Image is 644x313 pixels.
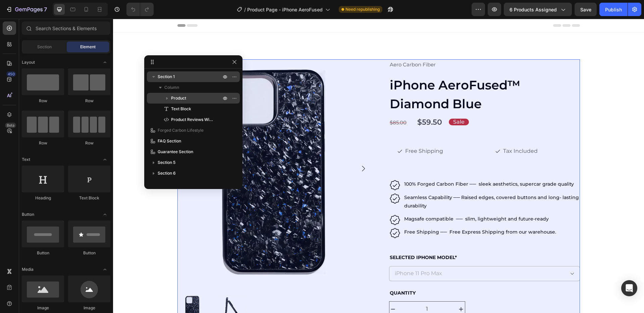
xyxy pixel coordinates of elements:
[292,128,330,137] p: Free Shipping
[304,98,330,109] div: $59.50
[291,209,443,217] p: Free Shipping ── Free Express Shipping from our warehouse.
[158,159,175,166] span: Section 5
[158,170,176,177] span: Section 6
[284,283,344,298] input: quantity
[68,140,110,146] div: Row
[276,56,467,95] h1: iPhone AeroFused™ Diamond Blue
[374,124,433,141] button: <p>Tax Included</p>
[504,3,572,16] button: 6 products assigned
[244,6,246,13] span: /
[580,7,591,12] span: Save
[22,195,64,201] div: Heading
[276,41,467,51] h2: Aero Carbon Fiber
[621,280,637,296] div: Open Intercom Messenger
[158,73,175,80] span: Section 1
[100,154,110,165] span: Toggle open
[575,3,597,16] button: Save
[22,59,35,65] span: Layout
[22,211,34,217] span: Button
[509,6,557,13] span: 6 products assigned
[171,95,186,102] span: Product
[22,156,30,163] span: Text
[113,19,644,313] iframe: Design area
[68,305,110,311] div: Image
[276,235,467,242] h2: SELECTED IPHONE MODEL*
[126,3,154,16] div: Undo/Redo
[105,276,134,305] img: iPhone AeroFused™ - Diamond Blue Aero Carbon Fiber
[291,175,466,191] p: Seamless Capability ── Raised edges, covered buttons and long- lasting durability
[37,44,52,50] span: Section
[291,196,436,204] p: Magsafe compatible ── slim, lightweight and future-ready
[345,6,380,12] span: Need republishing
[22,98,64,104] div: Row
[390,128,425,137] p: Tax Included
[6,71,16,77] div: 450
[599,3,628,16] button: Publish
[158,181,190,187] span: Newsletter/Email
[158,127,204,134] span: Forged Carbon Lifestyle
[22,21,110,35] input: Search Sections & Elements
[164,84,179,91] span: Column
[5,123,16,128] div: Beta
[80,44,96,50] span: Element
[68,195,110,201] div: Text Block
[158,148,193,155] span: Guarantee Section
[247,6,323,13] span: Product Page - iPhone AeroFused
[3,3,50,16] button: 7
[276,283,284,298] button: decrement
[344,283,352,298] button: increment
[100,209,110,220] span: Toggle open
[22,250,64,256] div: Button
[68,250,110,256] div: Button
[44,5,47,13] p: 7
[171,116,214,123] span: Product Reviews Widge
[100,264,110,275] span: Toggle open
[336,96,356,111] pre: Sale
[276,100,294,108] div: $85.00
[276,124,338,141] button: <p>Free Shipping</p>
[158,138,181,144] span: FAQ Section
[276,270,467,278] h2: QUANTITY
[22,266,34,272] span: Media
[64,276,94,305] img: iPhone AeroFused™ - Diamond Blue Aero Carbon Fiber
[22,140,64,146] div: Row
[605,6,622,13] div: Publish
[171,106,191,112] span: Text Block
[100,57,110,68] span: Toggle open
[22,305,64,311] div: Image
[291,161,461,170] p: 100% Forged Carbon Fiber ── sleek aesthetics, supercar grade quality
[68,98,110,104] div: Row
[246,146,254,154] button: Carousel Next Arrow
